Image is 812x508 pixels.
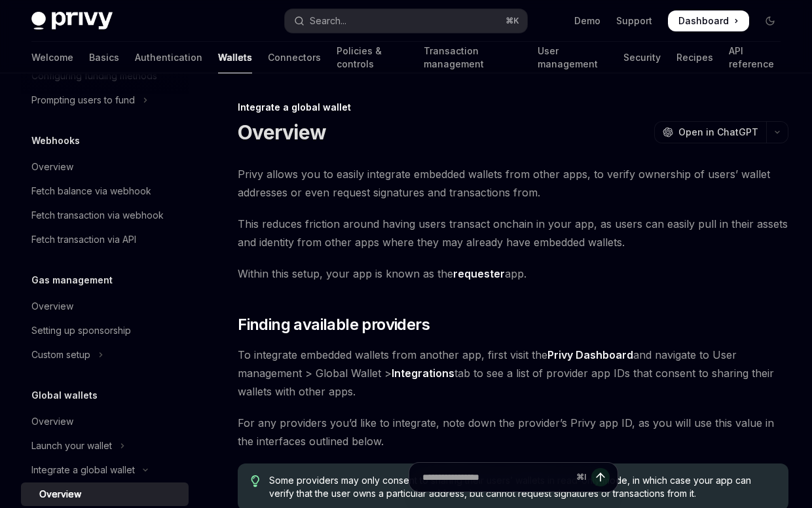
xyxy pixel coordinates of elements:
[21,228,189,251] a: Fetch transaction via API
[21,319,189,342] a: Setting up sponsorship
[238,165,788,202] span: Privy allows you to easily integrate embedded wallets from other apps, to verify ownership of use...
[21,295,189,318] a: Overview
[668,10,749,31] a: Dashboard
[268,42,321,73] a: Connectors
[21,482,189,506] a: Overview
[238,264,788,283] span: Within this setup, your app is known as the app.
[676,42,713,73] a: Recipes
[31,208,164,223] div: Fetch transaction via webhook
[31,183,151,199] div: Fetch balance via webhook
[89,42,119,73] a: Basics
[591,468,610,486] button: Send message
[31,388,98,403] h5: Global wallets
[424,42,522,73] a: Transaction management
[238,120,326,144] h1: Overview
[654,121,766,143] button: Open in ChatGPT
[616,14,652,27] a: Support
[538,42,608,73] a: User management
[623,42,661,73] a: Security
[760,10,781,31] button: Toggle dark mode
[337,42,408,73] a: Policies & controls
[453,267,505,280] strong: requester
[21,155,189,179] a: Overview
[238,215,788,251] span: This reduces friction around having users transact onchain in your app, as users can easily pull ...
[238,346,788,401] span: To integrate embedded wallets from another app, first visit the and navigate to User management >...
[31,159,73,175] div: Overview
[31,12,113,30] img: dark logo
[31,414,73,429] div: Overview
[506,16,519,26] span: ⌘ K
[238,314,430,335] span: Finding available providers
[678,126,758,139] span: Open in ChatGPT
[31,462,135,478] div: Integrate a global wallet
[21,410,189,433] a: Overview
[392,367,454,380] a: Integrations
[547,348,633,362] a: Privy Dashboard
[218,42,252,73] a: Wallets
[31,299,73,314] div: Overview
[422,463,571,492] input: Ask a question...
[31,323,131,338] div: Setting up sponsorship
[21,88,189,112] button: Toggle Prompting users to fund section
[729,42,781,73] a: API reference
[31,272,113,288] h5: Gas management
[21,458,189,482] button: Toggle Integrate a global wallet section
[31,347,90,363] div: Custom setup
[31,133,80,149] h5: Webhooks
[285,9,528,33] button: Open search
[21,434,189,458] button: Toggle Launch your wallet section
[31,438,112,454] div: Launch your wallet
[31,42,73,73] a: Welcome
[135,42,202,73] a: Authentication
[31,92,135,108] div: Prompting users to fund
[678,14,729,27] span: Dashboard
[574,14,600,27] a: Demo
[238,101,788,114] div: Integrate a global wallet
[21,204,189,227] a: Fetch transaction via webhook
[39,486,81,502] div: Overview
[310,13,346,29] div: Search...
[21,179,189,203] a: Fetch balance via webhook
[21,343,189,367] button: Toggle Custom setup section
[31,232,136,247] div: Fetch transaction via API
[238,414,788,450] span: For any providers you’d like to integrate, note down the provider’s Privy app ID, as you will use...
